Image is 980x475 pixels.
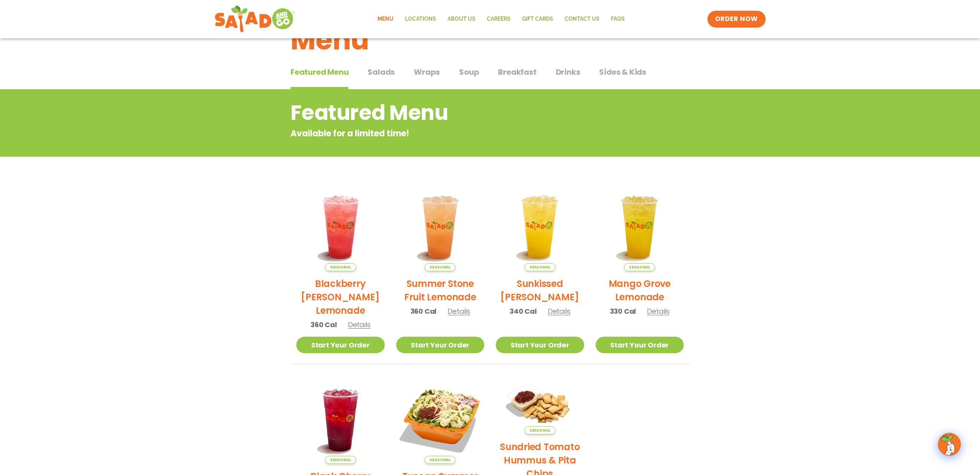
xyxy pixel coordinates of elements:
[939,434,960,455] img: wpChatIcon
[647,306,670,316] span: Details
[296,183,385,271] img: Product photo for Blackberry Bramble Lemonade
[496,337,584,353] a: Start Your Order
[596,337,684,353] a: Start Your Order
[396,183,485,271] img: Product photo for Summer Stone Fruit Lemonade
[459,66,479,78] span: Soup
[510,306,537,316] span: 340 Cal
[556,66,580,78] span: Drinks
[296,337,385,353] a: Start Your Order
[310,319,337,330] span: 360 Cal
[367,66,395,78] span: Salads
[599,66,646,78] span: Sides & Kids
[481,10,516,28] a: Careers
[414,66,440,78] span: Wraps
[325,456,356,464] span: Seasonal
[496,183,584,271] img: Product photo for Sunkissed Yuzu Lemonade
[296,376,385,464] img: Product photo for Black Cherry Orchard Lemonade
[291,97,628,128] h2: Featured Menu
[396,277,485,304] h2: Summer Stone Fruit Lemonade
[425,456,456,464] span: Seasonal
[707,11,766,28] a: ORDER NOW
[291,19,689,61] h1: Menu
[596,277,684,304] h2: Mango Grove Lemonade
[372,10,630,28] nav: Menu
[291,66,348,78] span: Featured Menu
[605,10,630,28] a: FAQs
[442,10,481,28] a: About Us
[448,306,470,316] span: Details
[524,426,555,434] span: Seasonal
[624,263,655,271] span: Seasonal
[496,277,584,304] h2: Sunkissed [PERSON_NAME]
[498,66,536,78] span: Breakfast
[348,320,371,329] span: Details
[496,376,584,435] img: Product photo for Sundried Tomato Hummus & Pita Chips
[610,306,636,316] span: 330 Cal
[596,183,684,271] img: Product photo for Mango Grove Lemonade
[325,263,356,271] span: Seasonal
[559,10,605,28] a: Contact Us
[296,277,385,317] h2: Blackberry [PERSON_NAME] Lemonade
[291,127,628,140] p: Available for a limited time!
[425,263,456,271] span: Seasonal
[524,263,555,271] span: Seasonal
[214,4,295,34] img: new-SAG-logo-768×292
[399,10,442,28] a: Locations
[516,10,559,28] a: GIFT CARDS
[291,64,689,90] div: Tabbed content
[548,306,570,316] span: Details
[396,376,485,464] img: Product photo for Tuscan Summer Salad
[396,337,485,353] a: Start Your Order
[410,306,437,316] span: 360 Cal
[372,10,399,28] a: Menu
[715,15,758,24] span: ORDER NOW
